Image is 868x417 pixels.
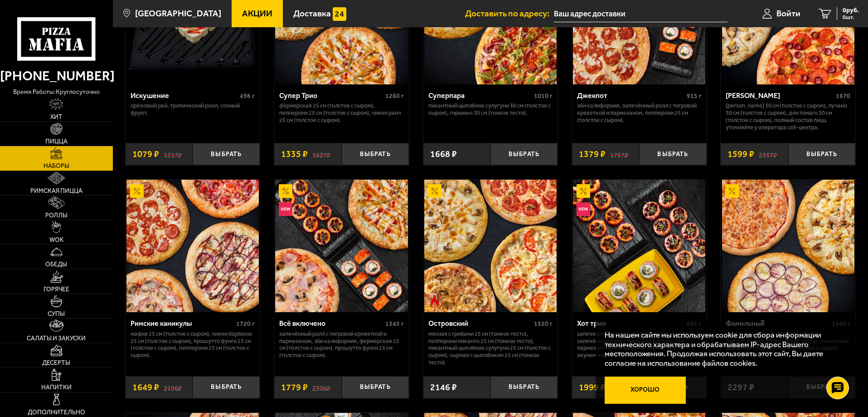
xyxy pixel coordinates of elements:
[843,7,859,14] span: 0 руб.
[428,91,532,100] div: Суперпара
[605,377,686,404] button: Хорошо
[28,409,85,416] span: Дополнительно
[423,180,558,312] a: АкционныйОстрое блюдоОстровский
[722,180,854,312] img: Фамильный
[281,383,308,392] span: 1779 ₽
[130,184,144,198] img: Акционный
[193,143,260,165] button: Выбрать
[579,383,606,392] span: 1999 ₽
[41,384,72,391] span: Напитки
[843,15,859,20] span: 0 шт.
[193,376,260,398] button: Выбрать
[164,383,182,392] s: 2196 ₽
[236,320,255,328] span: 1720 г
[131,330,255,359] p: Мафия 25 см (толстое с сыром), Чикен Барбекю 25 см (толстое с сыром), Прошутто Фунги 25 см (толст...
[687,92,702,100] span: 915 г
[132,383,159,392] span: 1649 ₽
[293,9,331,18] span: Доставка
[577,330,702,359] p: Запеченный [PERSON_NAME] с лососем и угрём, Запечённый ролл с тигровой креветкой и пармезаном, Не...
[836,92,850,100] span: 1670
[727,150,754,159] span: 1599 ₽
[50,114,63,120] span: Хит
[30,188,82,194] span: Римская пицца
[424,180,557,312] img: Островский
[788,143,855,165] button: Выбрать
[832,320,850,328] span: 1440 г
[131,91,238,100] div: Искушение
[554,5,727,22] input: Ваш адрес доставки
[135,9,221,18] span: [GEOGRAPHIC_DATA]
[279,319,383,328] div: Всё включено
[577,102,702,124] p: Эби Калифорния, Запечённый ролл с тигровой креветкой и пармезаном, Пепперони 25 см (толстое с сыр...
[577,202,590,216] img: Новинка
[385,320,404,328] span: 1345 г
[759,150,777,159] s: 2357 ₽
[428,294,441,308] img: Острое блюдо
[333,7,346,21] img: 15daf4d41897b9f0e9f617042186c801.svg
[45,212,68,219] span: Роллы
[274,180,409,312] a: АкционныйНовинкаВсё включено
[721,180,855,312] a: АкционныйФамильный
[45,138,68,145] span: Пицца
[49,237,63,243] span: WOK
[725,184,739,198] img: Акционный
[312,383,330,392] s: 2306 ₽
[45,261,67,268] span: Обеды
[164,150,182,159] s: 1317 ₽
[430,383,457,392] span: 2146 ₽
[385,92,404,100] span: 1260 г
[428,102,553,117] p: Пикантный цыплёнок сулугуни 30 см (толстое с сыром), Горыныч 30 см (тонкое тесто).
[490,376,558,398] button: Выбрать
[687,320,702,328] span: 881 г
[579,150,606,159] span: 1379 ₽
[279,184,292,198] img: Акционный
[27,335,86,342] span: Салаты и закуски
[573,180,705,312] img: Хот трио
[465,9,554,18] span: Доставить по адресу:
[639,143,706,165] button: Выбрать
[577,184,590,198] img: Акционный
[534,320,553,328] span: 1320 г
[572,180,707,312] a: АкционныйНовинкаХот трио
[279,202,292,216] img: Новинка
[48,311,65,317] span: Супы
[279,102,404,124] p: Фермерская 25 см (толстое с сыром), Пепперони 25 см (толстое с сыром), Чикен Ранч 25 см (толстое ...
[281,150,308,159] span: 1335 ₽
[428,319,532,328] div: Островский
[610,150,628,159] s: 1757 ₽
[605,330,842,368] p: На нашем сайте мы используем cookie для сбора информации технического характера и обрабатываем IP...
[534,92,553,100] span: 1010 г
[726,91,834,100] div: [PERSON_NAME]
[131,102,255,117] p: Ореховый рай, Тропический ролл, Сочный фрукт.
[776,9,800,18] span: Войти
[428,330,553,367] p: Мясная с грибами 25 см (тонкое тесто), Пепперони Пиканто 25 см (тонкое тесто), Пикантный цыплёнок...
[428,184,441,198] img: Акционный
[131,319,234,328] div: Римские каникулы
[242,9,272,18] span: Акции
[279,91,383,100] div: Супер Трио
[240,92,255,100] span: 498 г
[577,91,684,100] div: Джекпот
[132,150,159,159] span: 1079 ₽
[44,286,69,293] span: Горячее
[44,163,69,169] span: Наборы
[577,319,684,328] div: Хот трио
[42,360,70,366] span: Десерты
[490,143,558,165] button: Выбрать
[126,180,260,312] a: АкционныйРимские каникулы
[430,150,457,159] span: 1668 ₽
[726,319,829,328] div: Фамильный
[312,150,330,159] s: 1627 ₽
[726,102,850,131] p: [PERSON_NAME] 30 см (толстое с сыром), Лучано 30 см (толстое с сыром), Дон Томаго 30 см (толстое ...
[342,143,409,165] button: Выбрать
[126,180,259,312] img: Римские каникулы
[275,180,407,312] img: Всё включено
[279,330,404,359] p: Запечённый ролл с тигровой креветкой и пармезаном, Эби Калифорния, Фермерская 25 см (толстое с сы...
[342,376,409,398] button: Выбрать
